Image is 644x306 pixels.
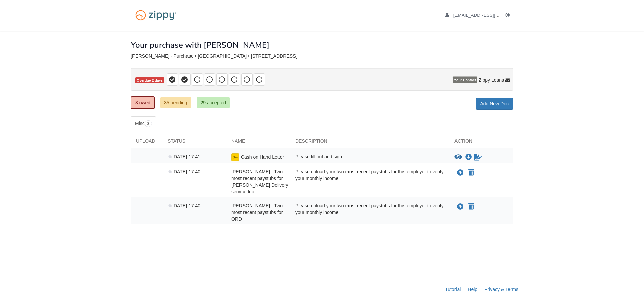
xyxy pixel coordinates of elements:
button: Upload Hector Rios - Two most recent paystubs for Nava Delivery service Inc [456,168,464,177]
a: Privacy & Terms [484,287,518,292]
span: [DATE] 17:40 [168,203,200,208]
a: 3 owed [131,96,155,109]
a: Help [468,287,477,292]
span: [PERSON_NAME] - Two most recent paystubs for ORD [231,203,283,222]
div: [PERSON_NAME] - Purchase • [GEOGRAPHIC_DATA] • [STREET_ADDRESS] [131,53,513,59]
div: Please fill out and sign [290,153,449,161]
a: Tutorial [445,287,461,292]
h1: Your purchase with [PERSON_NAME] [131,41,269,49]
img: esign icon [231,153,239,161]
div: Please upload your two most recent paystubs for this employer to verify your monthly income. [290,202,449,222]
div: Status [163,138,226,148]
span: Your Contact [453,77,477,83]
span: Cash on Hand Letter [241,154,284,160]
div: Description [290,138,449,148]
span: hectorrios86@gmail.com [453,13,530,18]
button: View Cash on Hand Letter [454,154,462,161]
span: Overdue 2 days [135,77,164,84]
a: Waiting for your co-borrower to e-sign [474,153,482,161]
div: Name [226,138,290,148]
a: edit profile [445,13,530,19]
img: Logo [131,7,181,24]
a: Download Cash on Hand Letter [465,155,472,160]
span: Zippy Loans [479,77,504,83]
span: 3 [145,120,152,127]
a: Log out [506,13,513,19]
a: Add New Doc [476,98,513,110]
button: Declare Maria Rios - Two most recent paystubs for ORD not applicable [468,203,475,211]
div: Action [449,138,513,148]
span: [DATE] 17:41 [168,154,200,159]
span: [DATE] 17:40 [168,169,200,174]
a: 29 accepted [197,97,229,108]
div: Please upload your two most recent paystubs for this employer to verify your monthly income. [290,168,449,195]
a: 35 pending [160,97,191,108]
div: Upload [131,138,163,148]
a: Misc [131,116,156,131]
button: Upload Maria Rios - Two most recent paystubs for ORD [456,202,464,211]
button: Declare Hector Rios - Two most recent paystubs for Nava Delivery service Inc not applicable [468,169,475,177]
span: [PERSON_NAME] - Two most recent paystubs for [PERSON_NAME] Delivery service Inc [231,169,288,194]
